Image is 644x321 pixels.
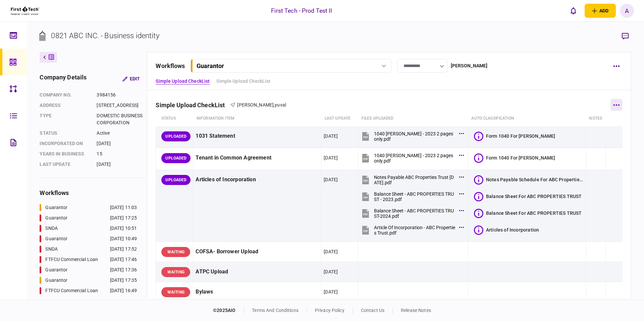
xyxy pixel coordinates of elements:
[374,191,455,202] div: Balance Sheet - ABC PROPERTIES TRUST - 2023.pdf
[45,256,98,263] div: FTFCU Commercial Loan
[40,161,90,168] div: last update
[117,73,145,85] button: Edit
[110,256,137,263] div: [DATE] 17:46
[161,175,191,185] div: UPLOADED
[486,193,582,200] div: Balance Sheet For ABC PROPERTIES TRUST
[156,61,185,70] div: workflows
[196,244,319,259] div: COFSA- Borrower Upload
[10,2,40,19] img: client company logo
[237,102,274,108] span: [PERSON_NAME]
[374,225,455,236] div: Article Of Incorporation - ABC Properties Trust.pdf
[324,268,338,275] div: [DATE]
[197,62,224,69] div: Guarantor
[51,30,159,41] div: 0821 ABC INC. - Business identity
[361,129,462,144] button: 1040 MCKEE NANCY P - 2023 2 pages only.pdf
[585,4,616,18] button: open adding identity options
[97,161,145,168] div: [DATE]
[110,246,137,253] div: [DATE] 17:52
[40,140,90,147] div: incorporated on
[468,111,586,126] th: auto classification
[45,277,67,284] div: Guarantor
[216,78,270,85] a: Simple Upload CheckList
[40,246,137,253] a: SNDA[DATE] 17:52
[620,4,634,18] button: A
[40,235,137,242] a: Guarantor[DATE] 10:49
[40,130,90,137] div: status
[110,235,137,242] div: [DATE] 10:49
[196,264,319,279] div: ATPC Upload
[110,214,137,221] div: [DATE] 17:25
[486,210,582,216] div: Balance Sheet For ABC PROPERTIES TRUST
[374,131,455,142] div: 1040 MCKEE NANCY P - 2023 2 pages only.pdf
[40,256,137,263] a: FTFCU Commercial Loan[DATE] 17:46
[97,140,145,147] div: [DATE]
[315,308,344,313] a: privacy policy
[40,112,90,126] div: Type
[156,111,193,126] th: status
[361,308,384,313] a: contact us
[486,227,539,233] div: Articles of Incorporation
[324,176,338,183] div: [DATE]
[361,150,462,166] button: 1040 MCKEE NANCY P - 2023 2 pages only.pdf
[213,307,244,314] div: © 2025 AIO
[40,277,137,284] a: Guarantor[DATE] 17:35
[110,277,137,284] div: [DATE] 17:35
[97,150,145,157] div: 15
[40,204,137,211] a: Guarantor[DATE] 11:03
[40,73,87,85] div: company details
[324,154,338,161] div: [DATE]
[193,111,321,126] th: Information item
[196,172,319,187] div: Articles of Incorporation
[97,102,145,109] div: [STREET_ADDRESS]
[567,4,581,18] button: open notifications list
[110,204,137,211] div: [DATE] 11:03
[358,111,468,126] th: Files uploaded
[97,112,145,126] div: DOMESTIC BUSINESS CORPORATION
[45,287,98,294] div: FTFCU Commercial Loan
[361,172,462,187] button: Notes Payable ABC Properties Trust 3.31.23.pdf
[191,59,392,73] button: Guarantor
[45,266,67,273] div: Guarantor
[161,153,191,163] div: UPLOADED
[161,247,190,257] div: WAITING
[196,150,319,166] div: Tenant in Common Agreement
[374,208,455,219] div: Balance Sheet - ABC PROPERTIES TRUST-2024.pdf
[45,204,67,211] div: Guarantor
[274,102,275,108] span: ,
[97,130,145,137] div: Active
[40,287,137,294] a: FTFCU Commercial Loan[DATE] 16:49
[252,308,299,313] a: terms and conditions
[110,266,137,273] div: [DATE] 17:36
[486,133,555,139] div: Form 1040 For NANCY P MCKEE
[271,6,332,15] div: First Tech - Prod Test II
[324,248,338,255] div: [DATE]
[156,102,230,109] div: Simple Upload CheckList
[486,176,583,183] div: Notes Payable Schedule For ABC Properties Trust
[451,62,488,69] div: [PERSON_NAME]
[45,214,67,221] div: Guarantor
[324,288,338,295] div: [DATE]
[361,189,462,204] button: Balance Sheet - ABC PROPERTIES TRUST - 2023.pdf
[45,225,58,232] div: SNDA
[110,287,137,294] div: [DATE] 16:49
[156,78,210,85] a: Simple Upload CheckList
[45,246,58,253] div: SNDA
[110,225,137,232] div: [DATE] 10:51
[97,91,145,99] div: 3984156
[40,188,145,197] div: workflows
[161,131,191,141] div: UPLOADED
[374,153,455,164] div: 1040 MCKEE NANCY P - 2023 2 pages only.pdf
[374,175,455,185] div: Notes Payable ABC Properties Trust 3.31.23.pdf
[486,154,555,161] div: Form 1040 For NANCY P MCKEE
[40,214,137,221] a: Guarantor[DATE] 17:25
[361,222,462,238] button: Article Of Incorporation - ABC Properties Trust.pdf
[161,267,190,277] div: WAITING
[40,266,137,273] a: Guarantor[DATE] 17:36
[586,111,605,126] th: notes
[324,133,338,139] div: [DATE]
[196,284,319,300] div: Bylaws
[161,287,190,297] div: WAITING
[40,91,90,99] div: company no.
[275,102,286,108] span: yuval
